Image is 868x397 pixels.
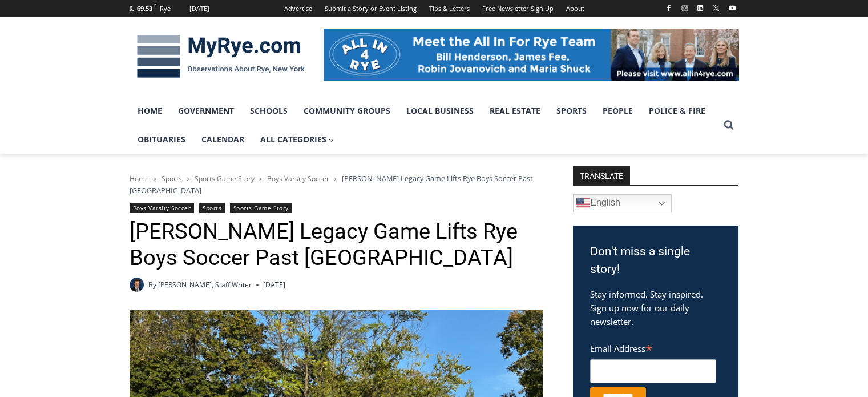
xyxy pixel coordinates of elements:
div: [DATE] [189,3,209,14]
span: > [154,175,157,183]
a: Calendar [193,125,252,154]
a: Community Groups [296,97,398,125]
a: X [709,1,723,15]
a: Boys Varsity Soccer [267,174,329,183]
a: Facebook [662,1,676,15]
strong: TRANSLATE [573,166,630,185]
div: Rye [160,3,171,14]
a: English [573,194,672,212]
nav: Breadcrumbs [130,173,543,196]
span: [PERSON_NAME] Legacy Game Lifts Rye Boys Soccer Past [GEOGRAPHIC_DATA] [130,173,533,195]
span: > [187,175,190,183]
a: Police & Fire [641,97,713,125]
span: By [148,279,156,290]
a: Sports Game Story [230,203,292,213]
a: Local Business [398,97,482,125]
img: en [576,197,590,210]
button: View Search Form [718,115,739,135]
span: > [334,175,337,183]
a: Linkedin [693,1,707,15]
a: Sports [199,203,225,213]
a: Instagram [678,1,692,15]
a: Home [130,97,170,125]
img: Charlie Morris headshot PROFESSIONAL HEADSHOT [130,278,144,292]
img: All in for Rye [324,29,739,80]
span: > [259,175,263,183]
label: Email Address [590,337,716,358]
span: 69.53 [137,4,152,13]
a: [PERSON_NAME], Staff Writer [158,280,252,290]
a: People [595,97,641,125]
img: MyRye.com [130,27,312,86]
a: YouTube [725,1,739,15]
a: Obituaries [130,125,193,154]
a: Sports Game Story [195,174,255,183]
a: All Categories [252,125,342,154]
h1: [PERSON_NAME] Legacy Game Lifts Rye Boys Soccer Past [GEOGRAPHIC_DATA] [130,219,543,271]
nav: Primary Navigation [130,97,718,154]
a: Boys Varsity Soccer [130,203,195,213]
a: Real Estate [482,97,548,125]
span: All Categories [260,133,334,146]
a: Home [130,174,149,183]
h3: Don't miss a single story! [590,243,721,279]
a: Sports [162,174,182,183]
span: F [154,2,156,9]
time: [DATE] [263,279,285,290]
a: Government [170,97,242,125]
p: Stay informed. Stay inspired. Sign up now for our daily newsletter. [590,287,721,328]
a: Sports [548,97,595,125]
a: Schools [242,97,296,125]
a: Author image [130,278,144,292]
